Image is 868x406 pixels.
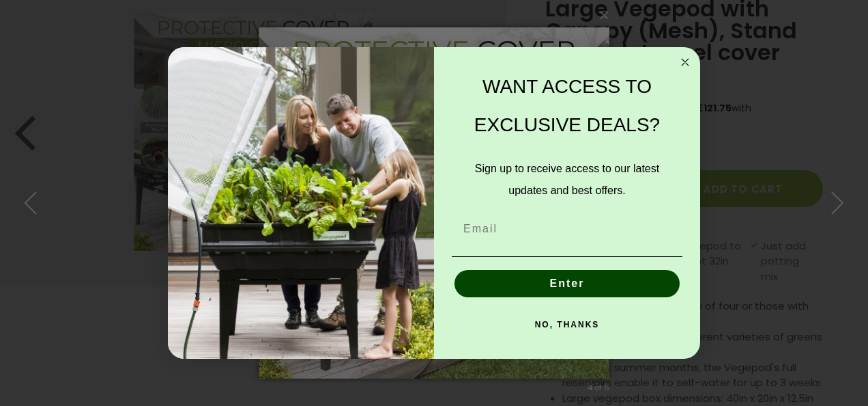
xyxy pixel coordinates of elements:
img: e9d03583-1bb1-490f-ad29-36751b3212ff.jpeg [168,47,434,360]
button: Close dialog [677,54,693,70]
button: NO, THANKS [452,311,682,338]
input: Email [452,215,682,243]
img: underline [452,256,682,257]
button: Enter [454,270,680,297]
span: WANT ACCESS TO EXCLUSIVE DEALS? [474,76,660,135]
span: Sign up to receive access to our latest updates and best offers. [475,163,659,196]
